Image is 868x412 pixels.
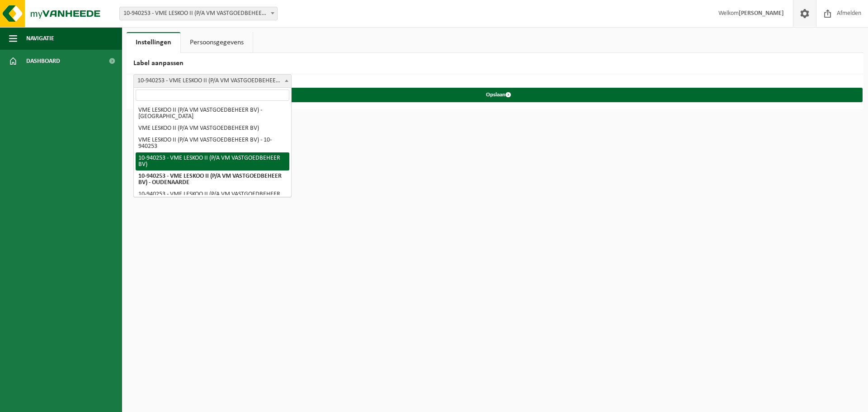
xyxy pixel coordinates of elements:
li: VME LESKOO II (P/A VM VASTGOEDBEHEER BV) - [GEOGRAPHIC_DATA] [136,104,289,123]
li: 10-940253 - VME LESKOO II (P/A VM VASTGOEDBEHEER BV) [136,152,289,170]
span: 10-940253 - VME LESKOO II (P/A VM VASTGOEDBEHEER BV) - OUDENAARDE [120,7,277,20]
span: Dashboard [26,50,60,72]
li: VME LESKOO II (P/A VM VASTGOEDBEHEER BV) [136,123,289,134]
strong: [PERSON_NAME] [739,10,784,17]
li: 10-940253 - VME LESKOO II (P/A VM VASTGOEDBEHEER BV) - 9700 [STREET_ADDRESS] [136,189,289,207]
a: Persoonsgegevens [181,32,253,53]
li: 10-940253 - VME LESKOO II (P/A VM VASTGOEDBEHEER BV) - OUDENAARDE [136,170,289,189]
h2: Label aanpassen [127,53,863,74]
span: 10-940253 - VME LESKOO II (P/A VM VASTGOEDBEHEER BV) - OUDENAARDE [119,7,278,20]
span: 10-940253 - VME LESKOO II (P/A VM VASTGOEDBEHEER BV) - OUDENAARDE [134,75,291,87]
li: VME LESKOO II (P/A VM VASTGOEDBEHEER BV) - 10-940253 [136,134,289,152]
a: Instellingen [127,32,180,53]
span: Navigatie [26,27,54,50]
span: 10-940253 - VME LESKOO II (P/A VM VASTGOEDBEHEER BV) - OUDENAARDE [133,74,292,88]
button: Opslaan [134,88,863,102]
